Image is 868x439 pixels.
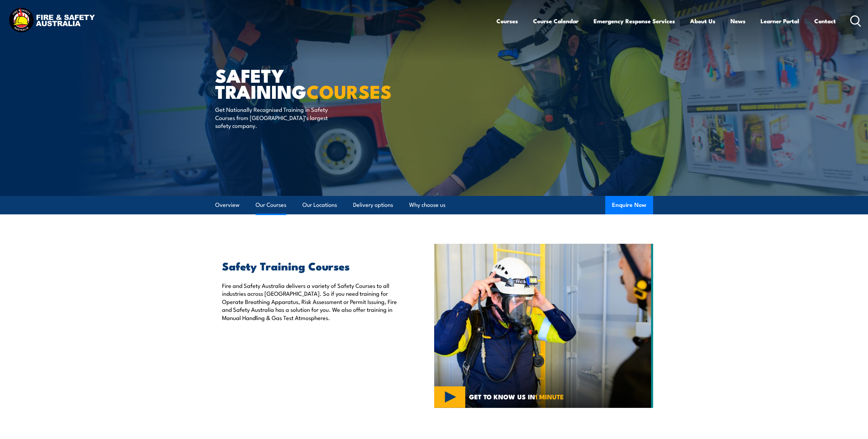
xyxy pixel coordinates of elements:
[409,196,445,214] a: Why choose us
[307,77,392,105] strong: COURSES
[496,12,518,30] a: Courses
[256,196,286,214] a: Our Courses
[594,12,675,30] a: Emergency Response Services
[535,391,564,401] strong: 1 MINUTE
[302,196,337,214] a: Our Locations
[605,196,653,214] button: Enquire Now
[222,281,403,321] p: Fire and Safety Australia delivers a variety of Safety Courses to all industries across [GEOGRAPH...
[434,244,653,408] img: Safety Training COURSES (1)
[215,105,340,129] p: Get Nationally Recognised Training in Safety Courses from [GEOGRAPHIC_DATA]’s largest safety comp...
[533,12,579,30] a: Course Calendar
[814,12,836,30] a: Contact
[353,196,393,214] a: Delivery options
[761,12,799,30] a: Learner Portal
[215,67,384,99] h1: Safety Training
[469,394,564,400] span: GET TO KNOW US IN
[215,196,239,214] a: Overview
[690,12,715,30] a: About Us
[222,261,403,270] h2: Safety Training Courses
[730,12,746,30] a: News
